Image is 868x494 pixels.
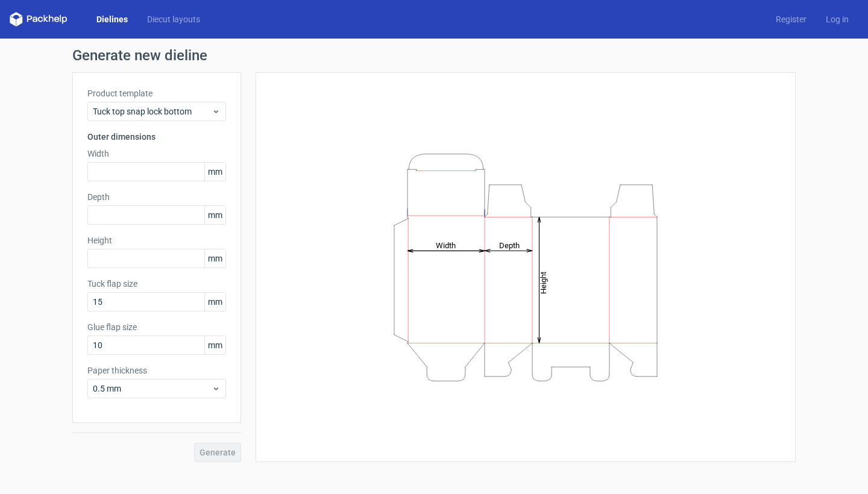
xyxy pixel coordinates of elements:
[87,321,226,333] label: Glue flap size
[87,364,226,377] label: Paper thickness
[87,13,137,25] a: Dielines
[499,240,520,249] tspan: Depth
[436,240,456,249] tspan: Width
[72,48,796,63] h1: Generate new dieline
[766,13,816,25] a: Register
[87,148,226,160] label: Width
[204,293,225,311] span: mm
[137,13,210,25] a: Diecut layouts
[87,278,226,290] label: Tuck flap size
[204,249,225,267] span: mm
[539,271,548,293] tspan: Height
[87,87,226,99] label: Product template
[87,131,226,143] h3: Outer dimensions
[204,206,225,224] span: mm
[816,13,858,25] a: Log in
[87,191,226,203] label: Depth
[93,105,212,117] span: Tuck top snap lock bottom
[204,336,225,354] span: mm
[204,163,225,181] span: mm
[87,234,226,246] label: Height
[93,383,212,395] span: 0.5 mm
